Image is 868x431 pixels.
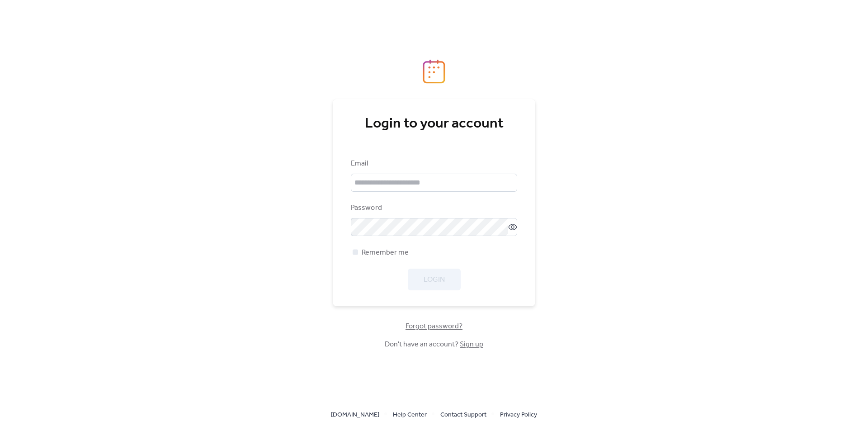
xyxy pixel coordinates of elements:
span: [DOMAIN_NAME] [331,410,379,421]
a: Help Center [393,409,427,420]
span: Privacy Policy [500,410,537,421]
span: Remember me [362,247,409,258]
span: Help Center [393,410,427,421]
img: logo [423,59,445,84]
span: Don't have an account? [385,339,483,350]
a: Privacy Policy [500,409,537,420]
div: Password [351,203,515,213]
span: Contact Support [440,410,486,421]
a: Forgot password? [406,324,462,329]
div: Email [351,158,515,169]
a: Contact Support [440,409,486,420]
div: Login to your account [351,115,517,133]
a: Sign up [460,337,483,351]
span: Forgot password? [406,321,462,332]
a: [DOMAIN_NAME] [331,409,379,420]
